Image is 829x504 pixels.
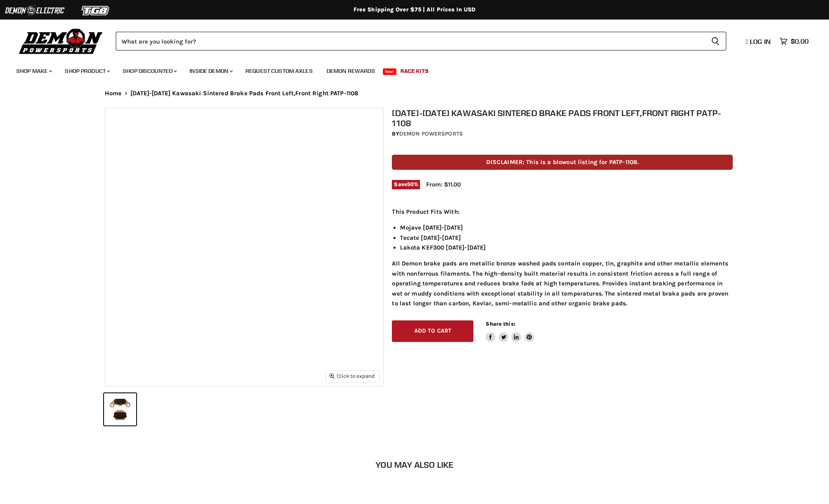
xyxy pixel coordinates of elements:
[383,68,397,75] span: New!
[392,155,733,170] p: DISCLAIMER: This is a blowout listing for PATP-1108.
[239,63,319,79] a: Request Custom Axles
[392,180,420,189] span: Save %
[59,63,115,79] a: Shop Product
[116,32,705,50] input: Search
[329,373,375,379] span: Click to expand
[486,321,515,327] span: Share this:
[16,26,106,55] img: Demon Powersports
[750,37,771,46] span: Log in
[399,130,463,137] a: Demon Powersports
[426,181,461,188] span: From: $11.00
[392,129,733,138] div: by
[776,35,813,47] a: $0.00
[130,90,358,97] span: [DATE]-[DATE] Kawasaki Sintered Brake Pads Front Left,Front Right PATP-1108
[65,3,126,18] img: TGB Logo 2
[104,393,136,425] button: 1987-2003 Kawasaki Sintered Brake Pads Front Left,Front Right PATP-1108 thumbnail
[326,370,379,381] button: Click to expand
[486,320,534,342] aside: Share this:
[400,223,733,232] li: Mojave [DATE]-[DATE]
[407,181,414,187] span: 50
[742,38,776,45] a: Log in
[392,320,473,342] button: Add to cart
[105,90,122,97] a: Home
[321,63,381,79] a: Demon Rewards
[183,63,238,79] a: Inside Demon
[400,243,733,252] li: Lakota KEF300 [DATE]-[DATE]
[394,63,435,79] a: Race Kits
[88,90,741,97] nav: Breadcrumbs
[392,108,733,128] h1: [DATE]-[DATE] Kawasaki Sintered Brake Pads Front Left,Front Right PATP-1108
[10,59,807,79] ul: Main menu
[105,460,725,469] h2: You may also like
[4,3,65,18] img: Demon Electric Logo 2
[392,207,733,308] div: All Demon brake pads are metallic bronze washed pads contain copper, tin, graphite and other meta...
[414,327,452,334] span: Add to cart
[10,63,57,79] a: Shop Make
[392,207,733,217] p: This Product Fits With:
[116,32,726,50] form: Product
[705,32,726,50] button: Search
[88,6,741,13] div: Free Shipping Over $75 | All Prices In USD
[117,63,182,79] a: Shop Discounted
[791,37,809,45] span: $0.00
[400,233,733,243] li: Tecate [DATE]-[DATE]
